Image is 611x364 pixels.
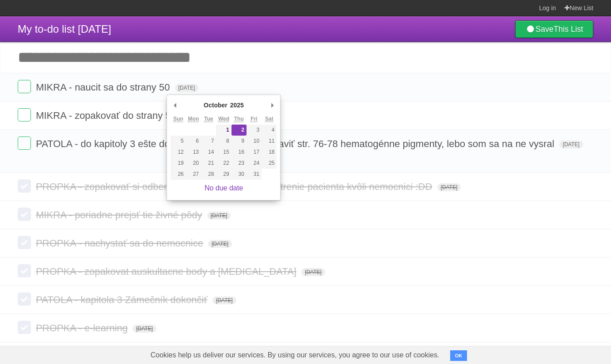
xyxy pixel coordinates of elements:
[231,136,247,147] button: 9
[171,147,186,158] button: 12
[18,208,31,221] label: Done
[208,240,232,248] span: [DATE]
[231,147,247,158] button: 16
[218,116,229,122] abbr: Wednesday
[18,292,31,306] label: Done
[554,25,583,34] b: This List
[207,212,231,220] span: [DATE]
[234,116,244,122] abbr: Thursday
[450,350,467,361] button: OK
[515,20,593,38] a: SaveThis List
[216,169,231,180] button: 29
[201,169,216,180] button: 28
[262,125,277,136] button: 4
[171,158,186,169] button: 19
[175,84,199,92] span: [DATE]
[265,116,273,122] abbr: Saturday
[231,169,247,180] button: 30
[171,136,186,147] button: 5
[262,136,277,147] button: 11
[202,99,229,112] div: October
[186,169,201,180] button: 27
[18,321,31,334] label: Done
[186,147,201,158] button: 13
[247,136,262,147] button: 10
[247,169,262,180] button: 31
[18,136,31,150] label: Done
[18,264,31,277] label: Done
[18,179,31,193] label: Done
[301,268,325,276] span: [DATE]
[18,23,111,35] span: My to-do list [DATE]
[247,147,262,158] button: 17
[216,147,231,158] button: 15
[36,138,557,149] span: PATOLA - do kapitoly 3 ešte doplniť veci z cvičenia + spraviť str. 76-78 hematogénne pigmenty, le...
[36,294,210,305] span: PATOLA - kapitola 3 Zámečník dokončiť
[205,184,243,192] a: No due date
[268,99,277,112] button: Next Month
[216,158,231,169] button: 22
[171,169,186,180] button: 26
[36,322,130,334] span: PROPKA - e-learning
[186,136,201,147] button: 6
[36,110,178,121] span: MIKRA - zopakovať do strany 50
[188,116,199,122] abbr: Monday
[171,99,179,112] button: Previous Month
[216,125,231,136] button: 1
[247,158,262,169] button: 24
[229,99,245,112] div: 2025
[36,238,205,249] span: PROPKA - nachystať sa do nemocnice
[36,82,172,93] span: MIKRA - naucit sa do strany 50
[36,209,204,220] span: MIKRA - poriadne prejsť tie živné pôdy
[18,108,31,121] label: Done
[231,125,247,136] button: 2
[559,140,583,148] span: [DATE]
[18,80,31,93] label: Done
[133,325,156,333] span: [DATE]
[213,296,236,304] span: [DATE]
[186,158,201,169] button: 20
[36,181,434,192] span: PROPKA - zopakovať si odber anamnézy a prvotné vyšetrenie pacienta kvôli nemocnici :DD
[18,236,31,249] label: Done
[201,136,216,147] button: 7
[437,183,461,191] span: [DATE]
[201,158,216,169] button: 21
[231,158,247,169] button: 23
[262,147,277,158] button: 18
[201,147,216,158] button: 14
[36,266,299,277] span: PROPKA - zopakovat auskultacne body a [MEDICAL_DATA]
[216,136,231,147] button: 8
[250,116,257,122] abbr: Friday
[142,346,448,364] span: Cookies help us deliver our services. By using our services, you agree to our use of cookies.
[204,116,213,122] abbr: Tuesday
[247,125,262,136] button: 3
[262,158,277,169] button: 25
[173,116,183,122] abbr: Sunday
